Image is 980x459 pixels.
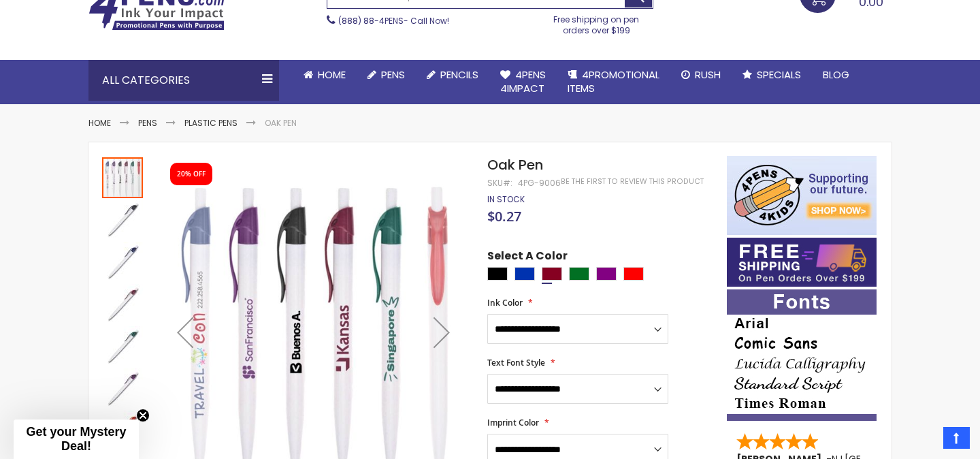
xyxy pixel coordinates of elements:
div: All Categories [88,60,279,101]
div: 20% OFF [177,170,206,179]
div: Free shipping on pen orders over $199 [540,9,654,36]
div: Purple [596,267,617,281]
div: Burgundy [542,267,562,281]
a: Be the first to review this product [561,176,704,187]
img: Oak Pen [102,411,143,452]
a: Pens [138,117,157,129]
a: 4PROMOTIONALITEMS [557,60,670,104]
span: Rush [695,67,721,82]
span: Pens [381,67,405,82]
span: In stock [487,193,525,205]
span: Blog [823,67,849,82]
span: 4PROMOTIONAL ITEMS [568,67,659,95]
div: Availability [487,194,525,205]
a: (888) 88-4PENS [338,15,404,27]
a: Pens [357,60,416,90]
strong: SKU [487,177,512,189]
div: Green [569,267,589,281]
div: 4PG-9006 [518,178,561,189]
div: Red [623,267,644,281]
img: Oak Pen [102,200,143,240]
img: 4pens 4 kids [727,156,877,235]
div: Oak Pen [102,409,143,452]
a: Pencils [416,60,489,90]
span: Text Font Style [487,357,545,368]
img: Oak Pen [102,326,143,367]
a: Home [293,60,357,90]
div: Blue [514,267,535,281]
a: Blog [812,60,860,90]
a: Plastic Pens [184,117,238,129]
img: font-personalization-examples [727,289,877,421]
span: Ink Color [487,297,523,308]
div: Oak Pen [102,240,144,283]
span: Oak Pen [487,155,543,174]
a: 4Pens4impact [489,60,557,104]
span: - Call Now! [338,15,449,27]
button: Close teaser [136,409,150,422]
img: Oak Pen [102,242,143,283]
iframe: Google Customer Reviews [868,422,980,459]
span: 4Pens 4impact [500,67,546,95]
span: Imprint Color [487,417,539,428]
img: Oak Pen [102,368,143,409]
span: Home [318,67,346,82]
span: Specials [757,67,801,82]
div: Black [487,267,508,281]
a: Specials [732,60,812,90]
div: Oak Pen [102,283,144,325]
li: Oak Pen [265,118,297,129]
span: Pencils [440,67,478,82]
img: Oak Pen [102,284,143,325]
a: Home [88,117,111,129]
span: Get your Mystery Deal! [26,425,126,453]
span: $0.27 [487,207,521,225]
div: Oak Pen [102,325,144,367]
a: Rush [670,60,732,90]
div: Oak Pen [102,156,144,198]
div: Oak Pen [102,367,144,409]
img: Free shipping on orders over $199 [727,238,877,287]
span: Select A Color [487,249,568,267]
div: Get your Mystery Deal!Close teaser [14,420,139,459]
div: Oak Pen [102,198,144,240]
